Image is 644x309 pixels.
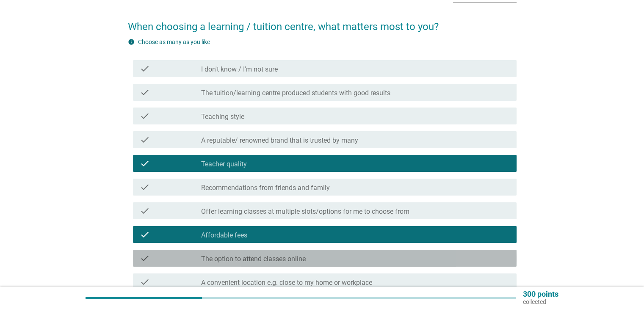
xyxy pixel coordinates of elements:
[138,39,210,45] label: Choose as many as you like
[128,39,135,45] i: info
[201,207,409,216] label: Offer learning classes at multiple slots/options for me to choose from
[523,290,558,298] p: 300 points
[140,206,150,216] i: check
[140,63,150,74] i: check
[140,229,150,240] i: check
[201,279,372,287] label: A convenient location e.g. close to my home or workplace
[201,184,330,192] label: Recommendations from friends and family
[140,158,150,168] i: check
[140,182,150,192] i: check
[140,87,150,97] i: check
[201,65,278,74] label: I don't know / I'm not sure
[140,277,150,287] i: check
[140,253,150,263] i: check
[201,89,390,97] label: The tuition/learning centre produced students with good results
[140,111,150,121] i: check
[201,113,244,121] label: Teaching style
[201,136,358,145] label: A reputable/ renowned brand that is trusted by many
[201,255,306,263] label: The option to attend classes online
[523,298,558,306] p: collected
[201,160,247,168] label: Teacher quality
[201,231,247,240] label: Affordable fees
[128,11,517,34] h2: When choosing a learning / tuition centre, what matters most to you?
[140,135,150,145] i: check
